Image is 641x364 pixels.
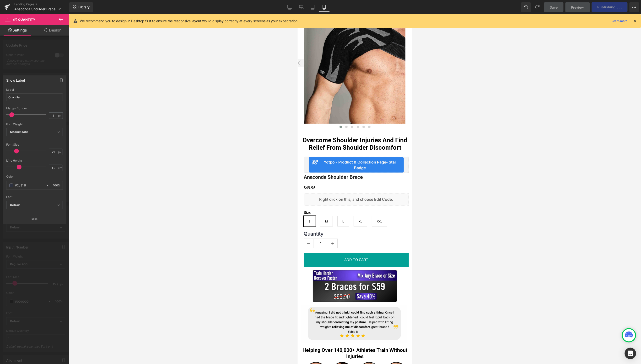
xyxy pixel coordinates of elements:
a: Mobile [318,2,330,12]
a: Tablet [307,2,318,12]
p: We recommend you to design in Desktop first to ensure the responsive layout would display correct... [80,18,298,24]
div: Open Intercom Messenger [625,348,636,359]
span: Library [78,5,90,9]
button: Redo [533,2,542,12]
a: Learn more [610,18,630,24]
span: px [58,150,62,153]
button: Back [3,213,66,224]
a: Landing Pages [14,2,69,6]
span: em [58,166,62,169]
a: Laptop [296,2,307,12]
div: Margin Bottom [6,107,63,110]
span: (P) Quantity [13,18,35,21]
button: More [630,2,639,12]
input: Color [15,183,43,188]
p: Back [32,217,38,221]
div: Color [6,175,63,178]
div: Label [6,88,63,91]
i: Default [10,203,20,207]
button: Undo [521,2,531,12]
span: px [58,114,62,117]
a: Preview [566,2,590,12]
div: Font Weight [6,123,63,126]
a: Desktop [284,2,296,12]
div: Font [6,195,63,199]
a: New Library [69,2,93,12]
span: Anaconda Shoulder Brace [14,7,55,11]
div: % [51,181,63,190]
a: Design [36,25,70,36]
span: Save [550,5,558,10]
div: Font Size [6,143,63,146]
span: Preview [571,5,584,10]
div: Line Height [6,159,63,162]
div: Show Label [6,76,25,82]
b: Medium 500 [10,130,28,134]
